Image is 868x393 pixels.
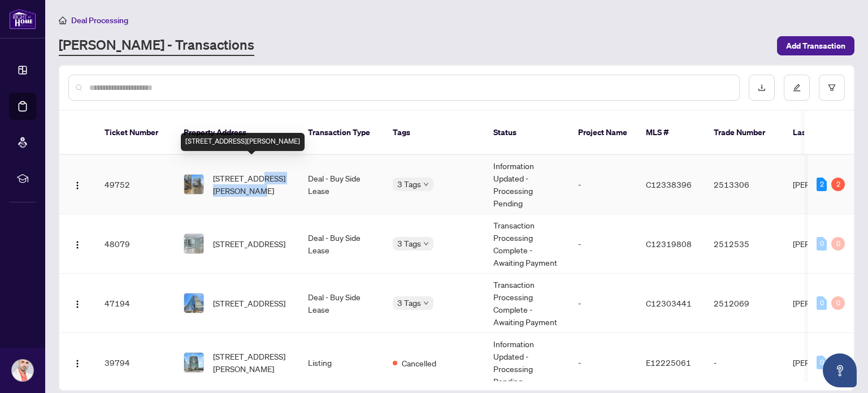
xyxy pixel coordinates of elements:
th: Project Name [569,111,637,155]
td: 49752 [96,155,175,214]
td: - [569,155,637,214]
span: [STREET_ADDRESS][PERSON_NAME] [213,172,290,197]
button: Logo [68,294,86,312]
span: filter [828,84,836,92]
button: Open asap [823,353,857,387]
div: 0 [817,356,827,369]
button: filter [819,75,845,101]
span: E12225061 [646,357,691,368]
button: Logo [68,353,86,372]
td: Deal - Buy Side Lease [299,274,384,333]
span: [STREET_ADDRESS] [213,297,285,309]
td: - [569,274,637,333]
td: 2512535 [705,214,784,274]
span: C12303441 [646,298,692,308]
th: Trade Number [705,111,784,155]
div: 0 [831,296,845,310]
span: down [423,182,429,187]
span: download [758,84,766,92]
td: 2513306 [705,155,784,214]
button: Add Transaction [777,36,854,55]
div: 2 [831,178,845,191]
td: Information Updated - Processing Pending [484,155,569,214]
span: [STREET_ADDRESS][PERSON_NAME] [213,350,290,375]
td: 47194 [96,274,175,333]
span: Cancelled [402,357,436,369]
th: Status [484,111,569,155]
td: - [569,333,637,392]
span: down [423,300,429,306]
span: down [423,241,429,247]
td: Deal - Buy Side Lease [299,155,384,214]
td: Listing [299,333,384,392]
img: thumbnail-img [184,234,203,253]
span: Deal Processing [71,15,128,25]
img: Logo [73,359,82,368]
span: 3 Tags [397,178,421,191]
span: edit [793,84,801,92]
td: Transaction Processing Complete - Awaiting Payment [484,274,569,333]
span: C12338396 [646,179,692,189]
img: thumbnail-img [184,353,203,372]
td: Information Updated - Processing Pending [484,333,569,392]
button: Logo [68,175,86,193]
div: 0 [817,296,827,310]
td: 39794 [96,333,175,392]
th: Ticket Number [96,111,175,155]
span: 3 Tags [397,237,421,250]
img: Logo [73,240,82,249]
div: 0 [831,237,845,251]
button: edit [784,75,810,101]
img: logo [9,8,36,29]
th: Transaction Type [299,111,384,155]
td: Transaction Processing Complete - Awaiting Payment [484,214,569,274]
span: 3 Tags [397,296,421,309]
td: - [569,214,637,274]
td: - [705,333,784,392]
img: thumbnail-img [184,175,203,194]
img: Logo [73,300,82,309]
div: 0 [817,237,827,251]
th: Property Address [175,111,299,155]
th: Tags [384,111,484,155]
td: Deal - Buy Side Lease [299,214,384,274]
span: Add Transaction [786,37,845,55]
img: thumbnail-img [184,293,203,313]
button: Logo [68,235,86,253]
td: 2512069 [705,274,784,333]
span: C12319808 [646,239,692,249]
td: 48079 [96,214,175,274]
div: 2 [817,178,827,191]
a: [PERSON_NAME] - Transactions [59,36,254,56]
span: home [59,16,67,24]
img: Logo [73,181,82,190]
button: download [749,75,775,101]
th: MLS # [637,111,705,155]
img: Profile Icon [12,360,33,381]
div: [STREET_ADDRESS][PERSON_NAME] [181,133,305,151]
span: [STREET_ADDRESS] [213,237,285,250]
